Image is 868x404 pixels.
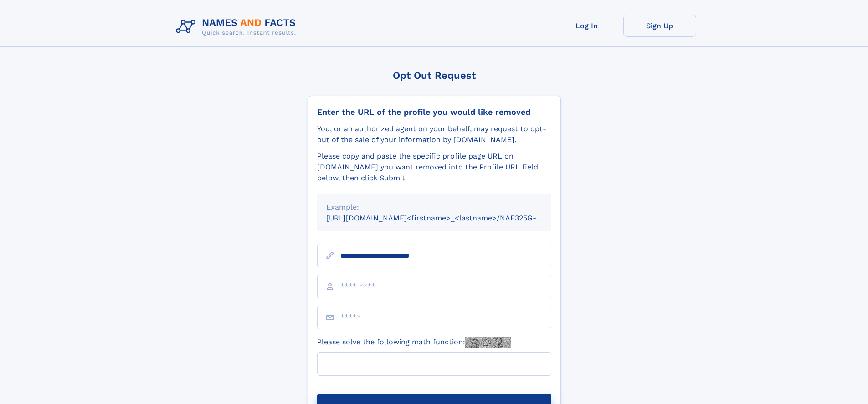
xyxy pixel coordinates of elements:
img: Logo Names and Facts [172,15,303,39]
label: Please solve the following math function: [317,337,511,348]
a: Sign Up [623,15,696,37]
div: Please copy and paste the specific profile page URL on [DOMAIN_NAME] you want removed into the Pr... [317,151,551,184]
div: Enter the URL of the profile you would like removed [317,107,551,117]
small: [URL][DOMAIN_NAME]<firstname>_<lastname>/NAF325G-xxxxxxxx [326,214,569,222]
div: You, or an authorized agent on your behalf, may request to opt-out of the sale of your informatio... [317,123,551,145]
div: Example: [326,202,542,213]
a: Log In [550,15,623,37]
div: Opt Out Request [308,70,561,81]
